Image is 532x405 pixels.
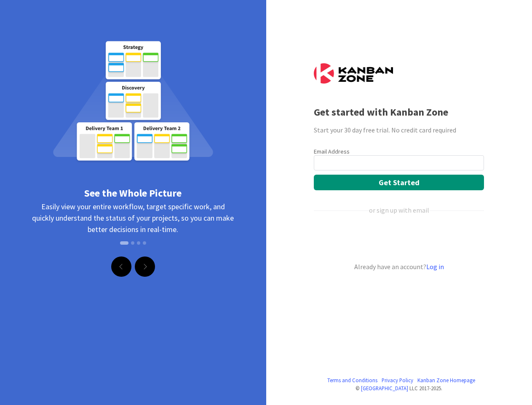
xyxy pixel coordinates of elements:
[143,237,146,249] button: Slide 4
[327,376,377,384] a: Terms and Conditions
[361,385,408,391] a: [GEOGRAPHIC_DATA]
[131,237,134,249] button: Slide 2
[29,186,237,201] div: See the Whole Picture
[314,175,484,190] button: Get Started
[314,384,484,392] div: © LLC 2017- 2025 .
[314,125,484,135] div: Start your 30 day free trial. No credit card required
[29,201,237,256] div: Easily view your entire workflow, target specific work, and quickly understand the status of your...
[382,376,413,384] a: Privacy Policy
[417,376,475,384] a: Kanban Zone Homepage
[310,229,487,248] iframe: Sign in with Google Button
[314,63,393,84] img: Kanban Zone
[120,241,128,245] button: Slide 1
[314,262,484,272] div: Already have an account?
[369,205,429,215] div: or sign up with email
[314,148,350,155] label: Email Address
[137,237,140,249] button: Slide 3
[314,105,448,119] b: Get started with Kanban Zone
[426,262,444,271] a: Log in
